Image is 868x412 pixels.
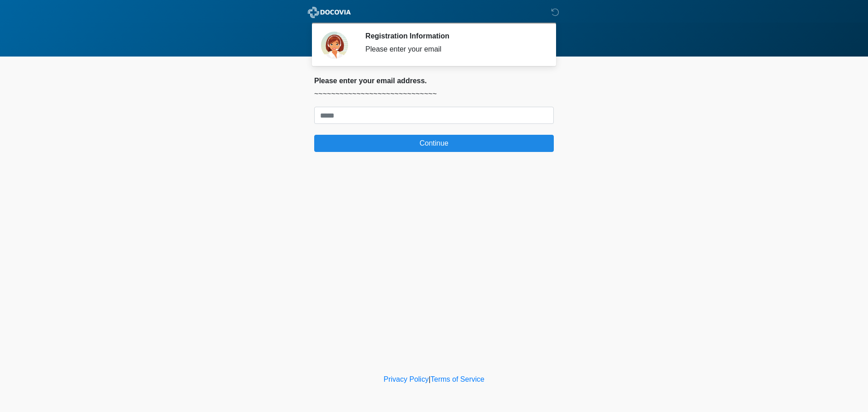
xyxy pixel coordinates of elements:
img: ABC Med Spa- GFEase Logo [305,7,354,18]
p: ~~~~~~~~~~~~~~~~~~~~~~~~~~~~~ [314,89,554,99]
h2: Please enter your email address. [314,76,554,85]
img: Agent Avatar [321,32,348,59]
a: Terms of Service [430,375,484,383]
div: Please enter your email [365,44,540,55]
button: Continue [314,135,554,152]
a: | [429,375,430,383]
h2: Registration Information [365,32,540,40]
a: Privacy Policy [384,375,429,383]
